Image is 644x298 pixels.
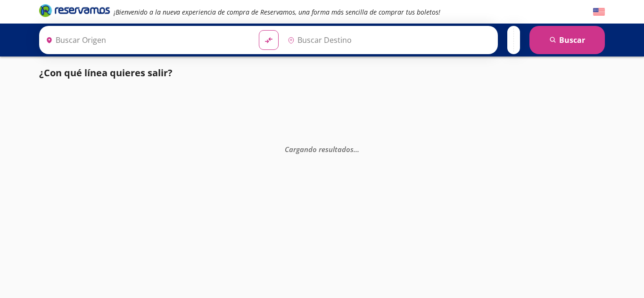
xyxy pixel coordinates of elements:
[355,144,357,153] span: .
[354,144,355,153] span: .
[285,144,359,153] em: Cargando resultados
[39,3,110,17] i: Brand Logo
[114,8,440,16] em: ¡Bienvenido a la nueva experiencia de compra de Reservamos, una forma más sencilla de comprar tus...
[357,144,359,153] span: .
[593,6,605,18] button: English
[284,28,493,52] input: Buscar Destino
[529,26,605,54] button: Buscar
[39,3,110,20] a: Brand Logo
[42,28,251,52] input: Buscar Origen
[39,66,173,80] p: ¿Con qué línea quieres salir?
